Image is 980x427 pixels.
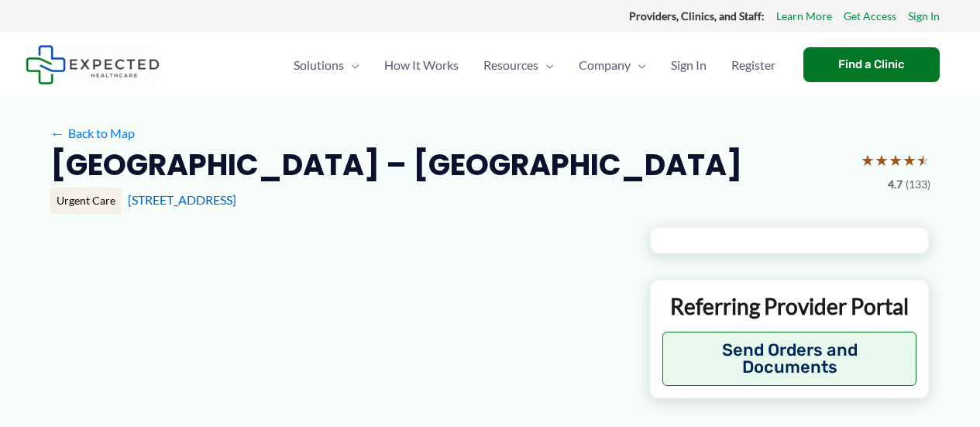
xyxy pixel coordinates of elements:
[631,38,646,92] span: Menu Toggle
[281,38,788,92] nav: Primary Site Navigation
[889,146,903,174] span: ★
[658,38,719,92] a: Sign In
[50,126,65,140] span: ←
[908,6,940,26] a: Sign In
[903,146,916,174] span: ★
[906,174,930,195] span: (133)
[294,38,344,92] span: Solutions
[776,6,832,26] a: Learn More
[538,38,554,92] span: Menu Toggle
[566,38,658,92] a: CompanyMenu Toggle
[731,38,775,92] span: Register
[671,38,707,92] span: Sign In
[50,188,122,214] div: Urgent Care
[128,192,236,207] a: [STREET_ADDRESS]
[281,38,372,92] a: SolutionsMenu Toggle
[888,174,903,195] span: 4.7
[50,146,742,184] h2: [GEOGRAPHIC_DATA] – [GEOGRAPHIC_DATA]
[719,38,788,92] a: Register
[344,38,359,92] span: Menu Toggle
[471,38,566,92] a: ResourcesMenu Toggle
[662,292,917,320] p: Referring Provider Portal
[803,47,940,82] a: Find a Clinic
[916,146,930,174] span: ★
[384,38,459,92] span: How It Works
[26,45,160,84] img: Expected Healthcare Logo - side, dark font, small
[579,38,631,92] span: Company
[629,9,765,22] strong: Providers, Clinics, and Staff:
[50,122,135,145] a: ←Back to Map
[662,332,917,386] button: Send Orders and Documents
[844,6,896,26] a: Get Access
[875,146,889,174] span: ★
[372,38,471,92] a: How It Works
[483,38,538,92] span: Resources
[861,146,875,174] span: ★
